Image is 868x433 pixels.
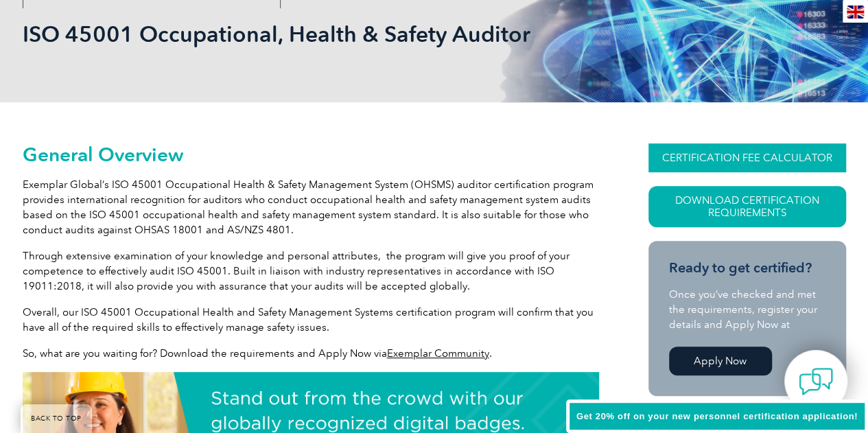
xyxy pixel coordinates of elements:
img: contact-chat.png [799,364,833,399]
a: Apply Now [669,347,772,375]
h3: Ready to get certified? [669,259,825,277]
h2: General Overview [23,143,599,165]
img: en [847,5,864,19]
h1: ISO 45001 Occupational, Health & Safety Auditor [23,21,550,47]
p: Exemplar Global’s ISO 45001 Occupational Health & Safety Management System (OHSMS) auditor certif... [23,177,599,237]
a: Download Certification Requirements [648,186,846,227]
p: So, what are you waiting for? Download the requirements and Apply Now via . [23,346,599,361]
a: CERTIFICATION FEE CALCULATOR [648,143,846,172]
a: Exemplar Community [387,347,489,360]
span: Get 20% off on your new personnel certification application! [576,411,858,421]
p: Through extensive examination of your knowledge and personal attributes, the program will give yo... [23,248,599,294]
p: Once you’ve checked and met the requirements, register your details and Apply Now at [669,287,825,332]
p: Overall, our ISO 45001 Occupational Health and Safety Management Systems certification program wi... [23,305,599,335]
a: BACK TO TOP [21,404,92,433]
